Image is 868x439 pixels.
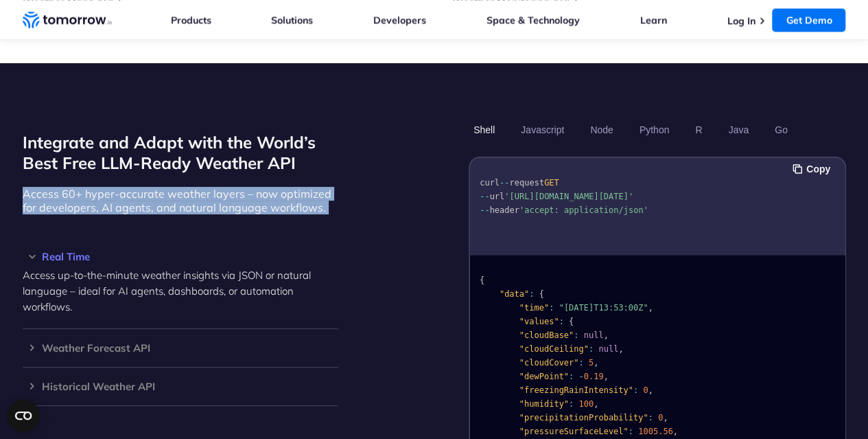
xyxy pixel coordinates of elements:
[543,178,559,188] span: GET
[690,118,707,142] button: R
[519,302,548,312] span: "time"
[519,205,648,215] span: 'accept: application/json'
[480,178,500,188] span: curl
[519,316,559,326] span: "values"
[793,161,834,177] button: Copy
[574,330,578,339] span: :
[486,14,580,26] a: Space & Technology
[588,344,593,353] span: :
[23,251,338,262] h3: Real Time
[772,8,845,32] a: Get Demo
[634,118,674,142] button: Python
[489,205,519,215] span: header
[23,187,338,214] p: Access 60+ hyper-accurate weather layers – now optimized for developers, AI agents, and natural l...
[529,289,534,298] span: :
[489,192,504,201] span: url
[499,289,528,298] span: "data"
[519,412,648,422] span: "precipitationProbability"
[723,118,753,142] button: Java
[569,316,574,326] span: {
[480,275,484,284] span: {
[23,10,112,30] a: Home link
[23,343,338,353] h3: Weather Forecast API
[569,398,574,408] span: :
[519,344,588,353] span: "cloudCeiling"
[727,14,755,27] a: Log In
[618,344,623,353] span: ,
[499,178,508,188] span: --
[603,330,608,339] span: ,
[519,385,633,394] span: "freezingRainIntensity"
[516,118,569,142] button: Javascript
[480,205,489,215] span: --
[23,381,338,392] h3: Historical Weather API
[559,316,563,326] span: :
[519,371,568,381] span: "dewPoint"
[549,302,554,312] span: :
[578,357,583,367] span: :
[648,385,653,394] span: ,
[594,357,598,367] span: ,
[658,412,663,422] span: 0
[648,412,653,422] span: :
[23,132,338,173] h2: Integrate and Adapt with the World’s Best Free LLM-Ready Weather API
[583,330,603,339] span: null
[7,399,40,432] button: Open CMP widget
[519,357,578,367] span: "cloudCover"
[583,371,603,381] span: 0.19
[373,14,426,26] a: Developers
[519,330,573,339] span: "cloudBase"
[23,267,338,315] p: Access up-to-the-minute weather insights via JSON or natural language – ideal for AI agents, dash...
[769,118,792,142] button: Go
[569,371,574,381] span: :
[672,426,677,436] span: ,
[271,14,313,26] a: Solutions
[585,118,618,142] button: Node
[469,118,500,142] button: Shell
[504,192,633,201] span: '[URL][DOMAIN_NAME][DATE]'
[588,357,593,367] span: 5
[578,371,583,381] span: -
[559,302,648,312] span: "[DATE]T13:53:00Z"
[594,398,598,408] span: ,
[633,385,637,394] span: :
[628,426,633,436] span: :
[519,426,628,436] span: "pressureSurfaceLevel"
[509,178,544,188] span: request
[603,371,608,381] span: ,
[171,14,211,26] a: Products
[578,398,594,408] span: 100
[539,289,543,298] span: {
[519,398,568,408] span: "humidity"
[663,412,668,422] span: ,
[643,385,648,394] span: 0
[598,344,618,353] span: null
[638,426,673,436] span: 1005.56
[640,14,667,26] a: Learn
[648,302,653,312] span: ,
[480,192,489,201] span: --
